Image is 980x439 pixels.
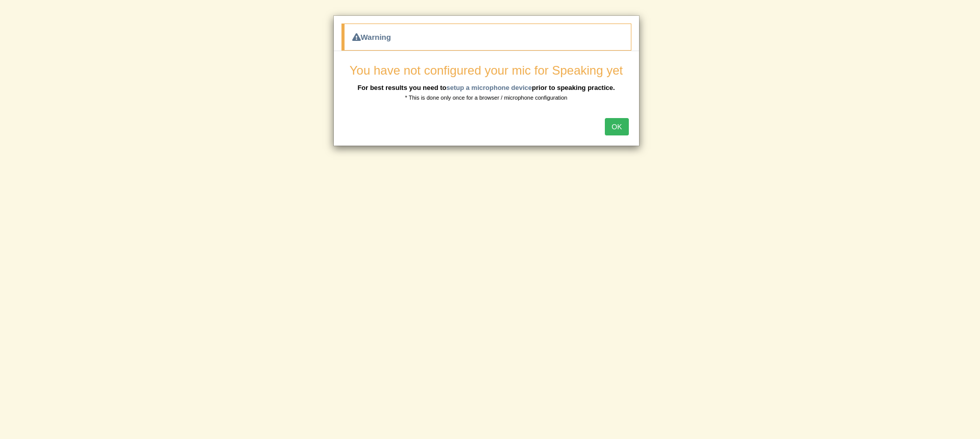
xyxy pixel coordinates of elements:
button: OK [605,118,628,135]
b: For best results you need to prior to speaking practice. [357,84,615,91]
div: Warning [341,24,631,51]
span: You have not configured your mic for Speaking yet [350,63,623,77]
a: setup a microphone device [446,84,532,91]
small: * This is done only once for a browser / microphone configuration [405,95,568,101]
